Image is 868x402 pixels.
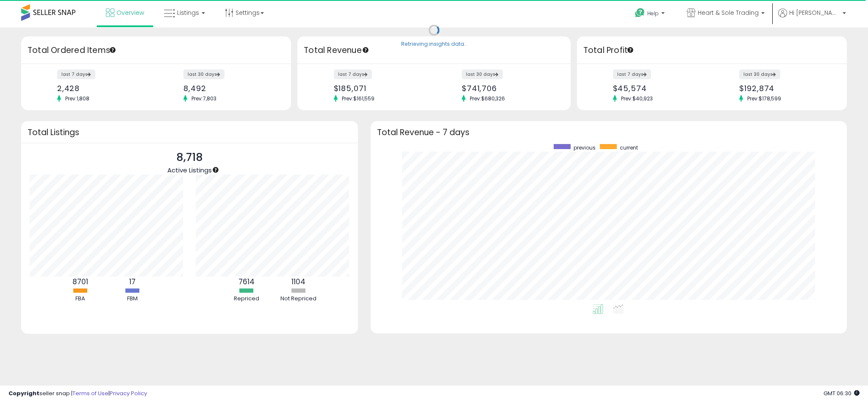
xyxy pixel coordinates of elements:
label: last 30 days [462,69,503,79]
b: 1104 [291,277,305,287]
div: Tooltip anchor [212,166,219,174]
label: last 7 days [57,69,95,79]
span: Prev: 7,803 [187,95,221,102]
label: last 7 days [334,69,372,79]
div: Tooltip anchor [362,46,369,54]
div: $192,874 [739,84,832,93]
p: 8,718 [167,150,212,166]
b: 8701 [72,277,88,287]
div: Repriced [221,295,272,303]
div: FBA [55,295,106,303]
div: 2,428 [57,84,150,93]
span: Prev: $178,599 [743,95,785,102]
span: Hi [PERSON_NAME] [789,8,840,17]
a: Help [628,1,673,28]
div: $741,706 [462,84,556,93]
span: Prev: 1,808 [61,95,94,102]
span: Active Listings [167,166,212,175]
div: Retrieving insights data.. [401,41,467,48]
span: Prev: $161,559 [338,95,379,102]
span: Prev: $680,326 [466,95,509,102]
span: Listings [177,8,199,17]
div: 8,492 [183,84,276,93]
div: Tooltip anchor [109,46,116,54]
span: Heart & Sole Trading [698,8,759,17]
label: last 30 days [739,69,780,79]
span: Overview [116,8,144,17]
div: $185,071 [334,84,428,93]
h3: Total Revenue - 7 days [377,129,840,136]
div: Tooltip anchor [627,46,634,54]
h3: Total Listings [28,129,352,136]
span: Help [647,10,659,17]
h3: Total Revenue [304,44,564,56]
h3: Total Ordered Items [28,44,285,56]
b: 7614 [238,277,255,287]
span: Prev: $40,923 [617,95,657,102]
i: Get Help [635,8,645,18]
label: last 30 days [183,69,225,79]
a: Hi [PERSON_NAME] [778,8,846,28]
span: current [620,144,638,151]
span: previous [574,144,596,151]
div: FBM [107,295,158,303]
h3: Total Profit [583,44,840,56]
div: $45,574 [613,84,706,93]
b: 17 [129,277,136,287]
div: Not Repriced [273,295,324,303]
label: last 7 days [613,69,651,79]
